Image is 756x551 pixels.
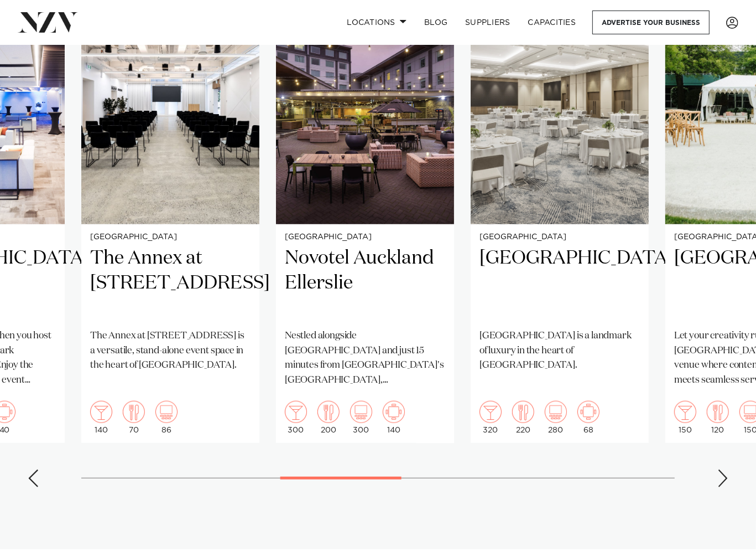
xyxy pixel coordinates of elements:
img: dining.png [123,401,145,423]
h2: [GEOGRAPHIC_DATA] [479,246,640,321]
a: SUPPLIERS [456,11,519,34]
div: 150 [674,401,696,434]
div: 300 [285,401,307,434]
div: 70 [123,401,145,434]
img: theatre.png [545,401,567,423]
a: Capacities [519,11,585,34]
small: [GEOGRAPHIC_DATA] [90,233,251,241]
a: Advertise your business [592,11,710,34]
img: theatre.png [155,401,178,423]
p: The Annex at [STREET_ADDRESS] is a versatile, stand-alone event space in the heart of [GEOGRAPHIC... [90,329,251,373]
small: [GEOGRAPHIC_DATA] [285,233,445,241]
h2: The Annex at [STREET_ADDRESS] [90,246,251,321]
div: 140 [90,401,112,434]
div: 320 [479,401,502,434]
div: 68 [577,401,599,434]
div: 220 [512,401,534,434]
div: 140 [383,401,405,434]
div: 280 [545,401,567,434]
img: meeting.png [383,401,405,423]
img: cocktail.png [674,401,696,423]
a: BLOG [415,11,456,34]
div: 300 [350,401,372,434]
img: cocktail.png [90,401,112,423]
img: cocktail.png [285,401,307,423]
h2: Novotel Auckland Ellerslie [285,246,445,321]
img: theatre.png [350,401,372,423]
img: dining.png [512,401,534,423]
p: Nestled alongside [GEOGRAPHIC_DATA] and just 15 minutes from [GEOGRAPHIC_DATA]'s [GEOGRAPHIC_DATA... [285,329,445,387]
div: 120 [707,401,729,434]
small: [GEOGRAPHIC_DATA] [479,233,640,241]
p: [GEOGRAPHIC_DATA] is a landmark of luxury in the heart of [GEOGRAPHIC_DATA]. [479,329,640,373]
img: nzv-logo.png [18,12,78,32]
img: dining.png [317,401,340,423]
img: cocktail.png [479,401,502,423]
div: 200 [317,401,340,434]
a: Locations [338,11,415,34]
img: meeting.png [577,401,599,423]
img: dining.png [707,401,729,423]
div: 86 [155,401,178,434]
